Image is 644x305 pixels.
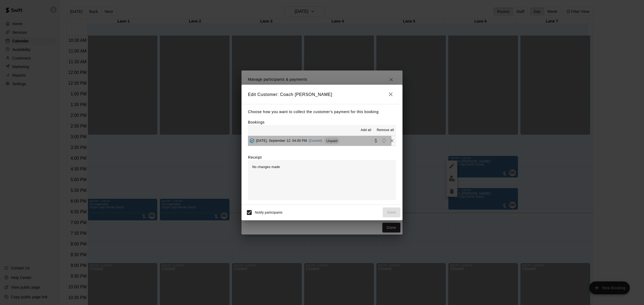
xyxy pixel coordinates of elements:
h2: Edit Customer: Coach [PERSON_NAME] [241,85,402,104]
button: Added - Collect Payment [248,137,256,145]
button: Add all [357,126,375,135]
span: Collect payment [372,139,380,143]
button: Remove all [375,126,396,135]
span: No changes made [252,165,280,169]
span: Reschedule [380,139,388,143]
span: (Current) [309,139,323,143]
p: Choose how you want to collect the customer's payment for this booking [248,109,396,115]
span: Add all [361,128,371,133]
label: Receipt [248,155,262,160]
span: [DATE], September 12: 04:00 PM [256,139,307,143]
button: Added - Collect Payment[DATE], September 12: 04:00 PM(Current)UnpaidCollect paymentRescheduleRemove [248,136,396,146]
span: Unpaid [324,139,339,143]
label: Bookings [248,120,265,124]
span: Remove all [377,128,394,133]
span: Remove [388,139,396,143]
span: Notify participants [255,211,283,214]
